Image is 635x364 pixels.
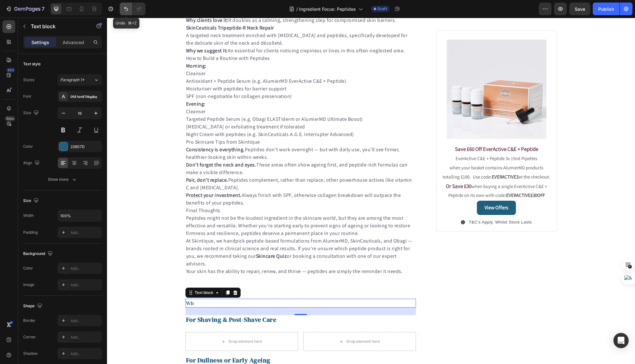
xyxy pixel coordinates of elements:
[79,143,309,159] p: These areas often show ageing first, and peptide-rich formulas can make a visible difference.
[79,90,309,98] p: Cleanser
[70,230,100,236] div: Add...
[79,75,309,82] p: SPF (non-negotiable for collagen preservation)
[385,156,411,162] strong: EVERACTIVE3
[569,3,590,15] button: Save
[79,297,170,306] strong: For Shaving & Post-Shave Care
[23,109,40,117] div: Size
[70,335,100,340] div: Add...
[23,334,36,340] div: Corner
[23,282,34,288] div: Image
[79,197,309,219] p: Peptides might not be the loudest ingredient in the skincare world, but they are among the most e...
[63,39,84,46] p: Advanced
[339,165,364,172] strong: Or Save £30
[23,197,40,205] div: Size
[5,116,15,121] div: Beta
[598,6,614,12] div: Publish
[79,45,99,51] strong: Morning:
[23,61,41,67] div: Text style
[79,67,309,75] p: Moisturiser with peptides for barrier support
[48,176,77,183] div: Show more
[362,201,425,208] p: T&C's Apply. Whilst Stock Lasts
[70,144,100,150] div: 22607D
[70,94,100,100] div: DM Serif Display
[370,183,409,197] a: View Offers
[23,213,34,218] div: Width
[60,77,84,83] span: Paragraph 1*
[79,159,309,174] p: Peptides complement, rather than replace, other powerhouse actives like vitamin C and [MEDICAL_DA...
[613,333,629,348] div: Open Intercom Messenger
[23,144,33,149] div: Color
[23,77,34,83] div: Styles
[575,6,585,12] span: Save
[23,230,38,235] div: Padding
[296,6,298,12] span: /
[349,138,430,144] span: EverActive C&E + Peptide 3x 15ml Pipettes
[23,159,41,167] div: Align
[79,98,309,105] p: Targeted Peptide Serum (e.g. Obagi ELASTIderm or AlumierMD Ultimate Boost)
[79,128,138,135] strong: Consistency is everything.
[23,250,54,258] div: Background
[79,128,309,143] p: Peptides don’t work overnight — but with daily use, you’ll see firmer, healthier-looking skin wit...
[6,68,15,73] div: 450
[79,37,309,44] p: How to Build a Routine with Peptides
[31,39,49,46] p: Settings
[79,113,309,120] p: Night Cream with peptides (e.g. SkinCeuticals A.G.E. Interrupter Advanced)
[23,94,31,99] div: Font
[107,18,635,364] iframe: Design area
[23,351,38,356] div: Shadow
[79,144,150,150] strong: Don’t forget the neck and eyes.
[79,159,121,166] strong: Pair, don’t replace.
[23,302,43,310] div: Shape
[3,3,47,15] button: 7
[336,147,443,162] span: when your basket contains AlumierMD products totalling £180. Use code: at the checkout.
[79,120,309,128] p: Pro Skincare Tips from Skintique
[348,128,431,135] strong: Save £60 Off EverActive C&E + Peptide
[70,282,100,288] div: Add...
[79,29,309,37] p: An essential for clients noticing crepiness or lines in this often-neglected area.
[79,7,167,13] strong: SkinCeuticals Tripeptide-R Neck Repair
[299,6,356,12] span: Ingredient Focus: Peptides
[149,235,180,242] strong: Skincare Quiz
[79,83,98,89] strong: Evening:
[82,338,164,347] strong: or Dullness or Early Ageing
[78,281,309,290] div: Rich Text Editor. Editing area: main
[79,250,309,257] p: Your skin has the ability to repair, renew, and thrive — peptides are simply the reminder it needs.
[79,174,135,181] strong: Protect your investment.
[58,210,102,221] input: Auto
[79,60,309,67] p: Antioxidant + Peptide Serum (e.g. AlumierMD EverActive C&E + Peptide)
[378,6,387,12] span: Draft
[70,351,100,357] div: Add...
[23,265,33,271] div: Color
[593,3,619,15] button: Publish
[122,321,155,326] div: Drop element here
[378,186,401,193] strong: View Offers
[341,166,440,181] span: when buying a single EverActive C&E + Peptide on its own with code:
[399,174,438,180] strong: EVERACTIVE£30OFF
[79,338,83,347] strong: F
[70,266,100,271] div: Add...
[340,22,439,121] img: gempages_575535726876164946-d544c04c-6e8f-40a9-b927-2951fb8e00ee.jpg
[23,174,102,185] button: Show more
[31,23,85,30] p: Text block
[79,189,309,197] p: Final Thoughts
[79,282,309,289] p: Wh
[79,105,309,113] p: [MEDICAL_DATA] or exfoliating treatment if tolerated
[79,52,309,60] p: Cleanser
[23,318,36,323] div: Border
[57,74,102,86] button: Paragraph 1*
[70,318,100,324] div: Add...
[79,219,309,250] p: At Skintique, we handpick peptide-based formulations from AlumierMD, SkinCeuticals, and Obagi — b...
[79,14,309,29] p: A targeted neck treatment enriched with [MEDICAL_DATA] and peptides, specifically developed for t...
[42,5,44,13] p: 7
[120,3,145,15] div: Undo/Redo
[79,29,121,36] strong: Why we suggest it:
[79,174,309,189] p: Always finish with SPF, otherwise collagen breakdown will outpace the benefits of your peptides.
[239,321,273,326] div: Drop element here
[86,272,108,278] div: Text block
